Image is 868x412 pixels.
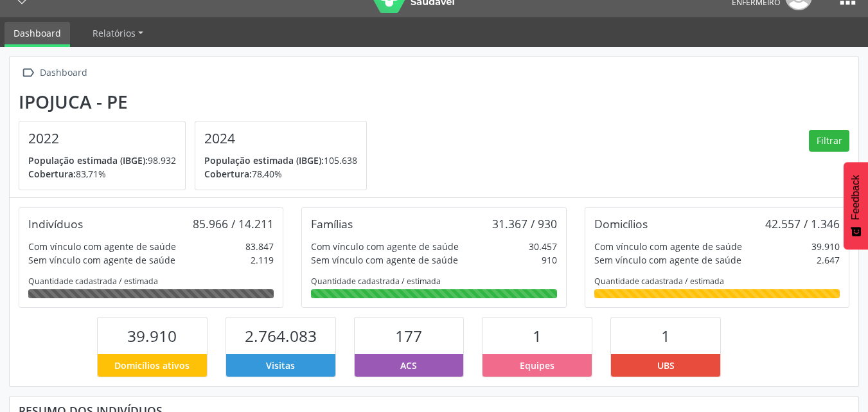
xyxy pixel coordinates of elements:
div: 2.647 [817,253,840,267]
div: Com vínculo com agente de saúde [594,240,742,253]
span: 177 [395,325,422,346]
span: Cobertura: [28,168,76,180]
div: 30.457 [529,240,557,253]
div: 910 [542,253,557,267]
div: Sem vínculo com agente de saúde [594,253,741,267]
a:  Dashboard [19,64,89,82]
span: ACS [400,359,417,372]
span: Equipes [520,359,554,372]
div: Quantidade cadastrada / estimada [28,276,274,287]
div: Dashboard [37,64,89,82]
span: 1 [533,325,542,346]
span: Visitas [266,359,295,372]
div: 42.557 / 1.346 [765,217,840,231]
div: Ipojuca - PE [19,91,376,112]
div: 31.367 / 930 [492,217,557,231]
div: Indivíduos [28,217,83,231]
p: 105.638 [204,154,357,167]
p: 83,71% [28,167,176,181]
div: Com vínculo com agente de saúde [28,240,176,253]
div: 85.966 / 14.211 [193,217,274,231]
i:  [19,64,37,82]
div: Famílias [311,217,353,231]
div: Com vínculo com agente de saúde [311,240,459,253]
h4: 2022 [28,130,176,147]
h4: 2024 [204,130,357,147]
div: Sem vínculo com agente de saúde [311,253,458,267]
button: Feedback - Mostrar pesquisa [844,162,868,249]
span: UBS [657,359,675,372]
span: Domicílios ativos [114,359,190,372]
span: Relatórios [93,27,136,39]
span: 39.910 [127,325,177,346]
div: Domicílios [594,217,648,231]
div: 39.910 [811,240,840,253]
p: 78,40% [204,167,357,181]
div: Sem vínculo com agente de saúde [28,253,175,267]
a: Dashboard [4,22,70,47]
p: 98.932 [28,154,176,167]
span: 1 [661,325,670,346]
div: 83.847 [245,240,274,253]
div: Quantidade cadastrada / estimada [594,276,840,287]
span: 2.764.083 [245,325,317,346]
a: Relatórios [84,22,152,44]
span: População estimada (IBGE): [28,154,148,166]
span: População estimada (IBGE): [204,154,324,166]
span: Cobertura: [204,168,252,180]
div: Quantidade cadastrada / estimada [311,276,556,287]
div: 2.119 [251,253,274,267]
span: Feedback [850,175,862,220]
button: Filtrar [809,130,849,152]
